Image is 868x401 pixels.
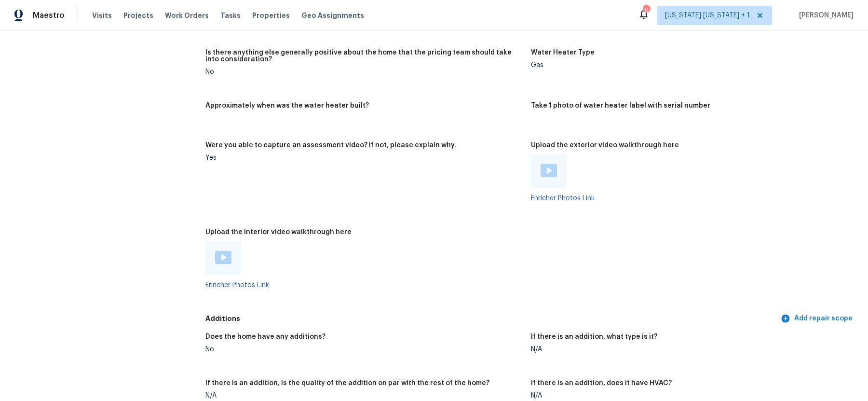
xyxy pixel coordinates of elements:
span: Geo Assignments [301,11,364,20]
h5: Take 1 photo of water heater label with serial number [531,102,710,109]
div: No [205,346,523,353]
h5: Upload the interior video walkthrough here [205,229,352,235]
span: Add repair scope [783,313,853,325]
span: Properties [252,11,290,20]
div: N/A [531,392,849,399]
img: Play Video [215,251,231,264]
div: Yes [205,154,523,161]
h5: Is there anything else generally positive about the home that the pricing team should take into c... [205,49,523,63]
button: Add repair scope [779,310,856,328]
div: N/A [205,392,523,399]
h5: If there is an addition, does it have HVAC? [531,380,672,387]
div: 11 [643,6,650,15]
span: Tasks [220,12,241,19]
div: N/A [531,346,849,353]
h5: If there is an addition, is the quality of the addition on par with the rest of the home? [205,380,489,387]
h5: Water Heater Type [531,49,595,56]
a: Play Video [541,164,557,179]
h5: Approximately when was the water heater built? [205,102,369,109]
h5: Were you able to capture an assessment video? If not, please explain why. [205,142,456,149]
span: Visits [92,11,112,20]
h5: If there is an addition, what type is it? [531,333,657,340]
span: Work Orders [165,11,209,20]
a: Enricher Photos Link [205,282,269,289]
h5: Does the home have any additions? [205,333,325,340]
h5: Additions [205,314,779,324]
span: Projects [123,11,153,20]
span: Maestro [33,11,65,20]
h5: Upload the exterior video walkthrough here [531,142,679,149]
span: [PERSON_NAME] [795,11,854,20]
a: Enricher Photos Link [531,195,595,202]
img: Play Video [541,164,557,177]
a: Play Video [215,251,231,265]
span: [US_STATE] [US_STATE] + 1 [665,11,750,20]
div: Gas [531,62,849,69]
div: No [205,69,523,75]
